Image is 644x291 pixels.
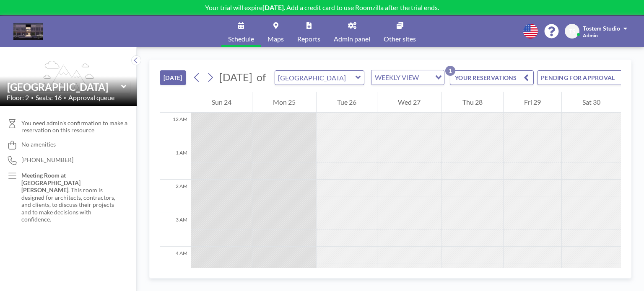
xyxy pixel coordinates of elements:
[371,70,444,85] div: Search for option
[219,71,252,83] span: [DATE]
[569,28,576,35] span: TS
[252,92,316,113] div: Mon 25
[373,72,421,83] span: WEEKLY VIEW
[291,15,327,47] a: Reports
[384,36,416,42] span: Other sites
[421,72,430,83] input: Search for option
[334,36,370,42] span: Admin panel
[21,156,73,164] span: [PHONE_NUMBER]
[31,95,34,100] span: •
[275,71,356,85] input: TOSTEM Studio Meeting Room
[21,172,80,193] strong: Meeting Room at [GEOGRAPHIC_DATA][PERSON_NAME]
[7,81,121,93] input: TOSTEM Studio Meeting Room
[160,113,191,146] div: 12 AM
[583,25,620,32] span: Tostem Studio
[377,92,441,113] div: Wed 27
[504,92,561,113] div: Fri 29
[68,93,114,102] span: Approval queue
[36,93,62,102] span: Seats: 16
[21,172,120,223] p: . This room is designed for architects, contractors, and clients, to discuss their projects and t...
[160,180,191,213] div: 2 AM
[257,71,266,84] span: of
[261,15,291,47] a: Maps
[262,3,284,11] b: [DATE]
[537,70,631,85] button: PENDING FOR APPROVAL
[445,66,455,76] p: 1
[64,95,66,100] span: •
[562,92,621,113] div: Sat 30
[160,247,191,280] div: 4 AM
[7,93,29,102] span: Floor: 2
[21,119,130,134] span: You need admin's confirmation to make a reservation on this resource
[450,70,534,85] button: YOUR RESERVATIONS1
[221,15,261,47] a: Schedule
[327,15,377,47] a: Admin panel
[377,15,423,47] a: Other sites
[21,141,56,148] span: No amenities
[160,146,191,180] div: 1 AM
[317,92,377,113] div: Tue 26
[13,23,43,40] img: organization-logo
[191,92,252,113] div: Sun 24
[160,213,191,247] div: 3 AM
[228,36,254,42] span: Schedule
[442,92,503,113] div: Thu 28
[267,36,284,42] span: Maps
[160,70,186,85] button: [DATE]
[583,32,598,39] span: Admin
[297,36,320,42] span: Reports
